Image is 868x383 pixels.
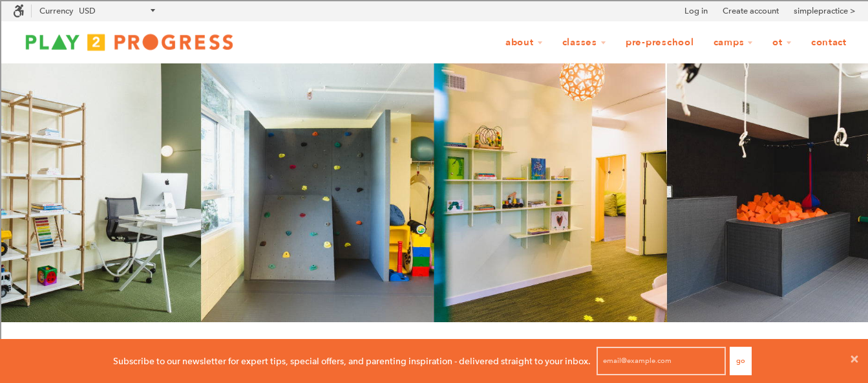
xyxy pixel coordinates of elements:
[730,347,752,375] button: Go
[554,30,615,55] a: Classes
[497,30,551,55] a: About
[705,30,762,55] a: Camps
[113,354,591,368] p: Subscribe to our newsletter for expert tips, special offers, and parenting inspiration - delivere...
[764,30,800,55] a: OT
[617,30,703,55] a: Pre-Preschool
[597,347,726,375] input: email@example.com
[803,30,855,55] a: Contact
